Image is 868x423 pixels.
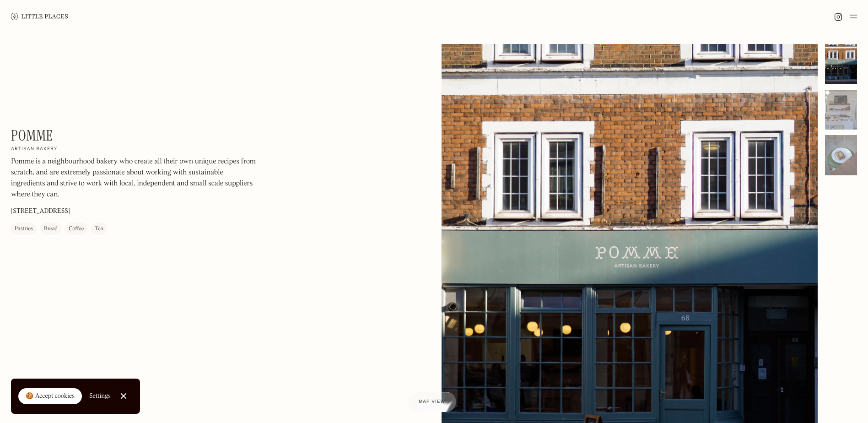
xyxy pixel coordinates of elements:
span: Map view [419,399,445,404]
p: Pomme is a neighbourhood bakery who create all their own unique recipes from scratch, and are ext... [11,157,258,201]
h1: Pomme [11,127,53,144]
a: Close Cookie Popup [114,387,133,405]
h2: Artisan bakery [11,146,58,153]
div: 🍪 Accept cookies [26,392,75,401]
div: Close Cookie Popup [123,396,124,396]
p: [STREET_ADDRESS] [11,207,70,217]
div: Pastries [15,225,33,234]
a: 🍪 Accept cookies [18,388,82,405]
a: Settings [89,386,111,407]
div: Settings [89,393,111,399]
div: Coffee [69,225,84,234]
a: Map view [408,392,456,412]
div: Bread [44,225,58,234]
div: Tea [95,225,103,234]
